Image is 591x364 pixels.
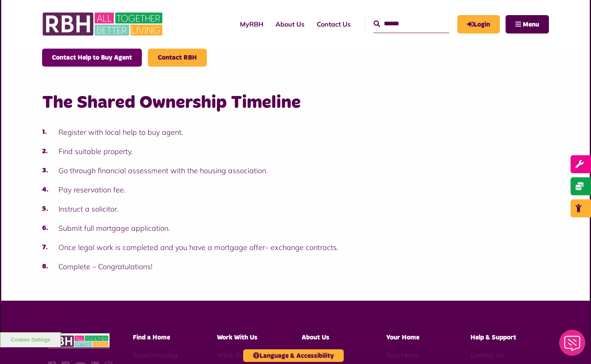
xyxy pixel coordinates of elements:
iframe: Netcall Web Assistant for live chat [554,327,591,364]
span: About Us [302,334,329,341]
a: MyRBH [457,15,500,33]
a: Contact Us [311,13,357,35]
a: About Us [269,13,311,35]
span: Work With Us [217,334,257,341]
li: Find suitable property. [42,146,549,157]
li: Instruct a solicitor. [42,203,549,214]
li: Complete – Congratulations! [42,261,549,272]
span: Your Home [386,334,419,341]
li: Pay reservation fee. [42,184,549,195]
li: Submit full mortgage application. [42,223,549,234]
span: Menu [523,21,539,28]
a: Contact RBH - open in a new tab [158,54,197,61]
a: MyRBH [234,13,269,35]
h2: The Shared Ownership Timeline [42,91,549,114]
span: Find a Home [133,334,170,341]
li: Go through financial assessment with the housing association. [42,165,549,176]
button: Language & Accessibility [243,349,344,362]
img: RBH [48,333,110,349]
a: Contact Help to Buy Agent - open in a new tab [42,49,142,67]
li: Once legal work is completed and you have a mortgage offer– exchange contracts. [42,242,549,253]
button: Navigation [506,15,549,33]
img: RBH [42,8,165,40]
input: Search [374,15,449,33]
span: Help & Support [470,334,516,341]
li: Register with local help to buy agent. [42,127,549,138]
